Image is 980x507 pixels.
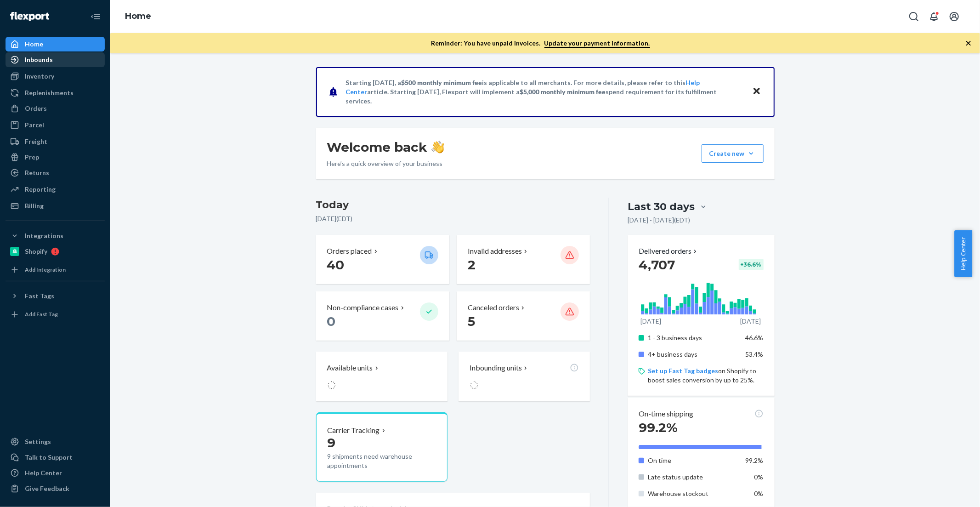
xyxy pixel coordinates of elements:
[457,235,590,284] button: Invalid addresses 2
[6,199,105,213] a: Billing
[327,246,372,256] p: Orders placed
[520,88,606,96] span: $5,000 monthly minimum fee
[6,101,105,116] a: Orders
[25,120,44,130] div: Parcel
[6,244,105,259] a: Shopify
[925,7,943,26] button: Open notifications
[86,7,105,26] button: Close Navigation
[25,185,56,194] div: Reporting
[648,473,738,482] p: Late status update
[431,39,650,48] p: Reminder: You have unpaid invoices.
[648,489,738,498] p: Warehouse stockout
[25,72,54,81] div: Inventory
[746,350,764,358] span: 53.4%
[648,350,738,359] p: 4+ business days
[327,363,373,373] p: Available units
[470,363,522,373] p: Inbounding units
[648,333,738,342] p: 1 - 3 business days
[327,257,345,273] span: 40
[468,313,475,329] span: 5
[6,182,105,197] a: Reporting
[402,79,482,86] span: $500 monthly minimum fee
[6,289,105,303] button: Fast Tags
[639,420,678,435] span: 99.2%
[6,165,105,180] a: Returns
[6,52,105,67] a: Inbounds
[459,352,590,401] button: Inbounding units
[468,302,519,313] p: Canceled orders
[316,291,449,341] button: Non-compliance cases 0
[327,302,399,313] p: Non-compliance cases
[954,230,972,277] button: Help Center
[327,139,444,155] h1: Welcome back
[316,352,448,401] button: Available units
[740,317,761,326] p: [DATE]
[327,313,336,329] span: 0
[25,291,54,301] div: Fast Tags
[6,37,105,51] a: Home
[316,412,448,482] button: Carrier Tracking99 shipments need warehouse appointments
[25,137,47,146] div: Freight
[25,437,51,446] div: Settings
[468,257,476,273] span: 2
[905,7,923,26] button: Open Search Box
[945,7,963,26] button: Open account menu
[628,199,695,214] div: Last 30 days
[327,159,444,168] p: Here’s a quick overview of your business
[25,468,62,478] div: Help Center
[25,266,66,273] div: Add Integration
[328,452,436,470] p: 9 shipments need warehouse appointments
[6,228,105,243] button: Integrations
[25,168,49,177] div: Returns
[25,55,53,64] div: Inbounds
[639,246,699,256] button: Delivered orders
[6,134,105,149] a: Freight
[6,85,105,100] a: Replenishments
[25,88,74,97] div: Replenishments
[6,450,105,465] button: Talk to Support
[648,367,718,375] a: Set up Fast Tag badges
[6,434,105,449] a: Settings
[33,6,51,15] span: Chat
[25,247,47,256] div: Shopify
[702,144,764,163] button: Create new
[628,216,690,225] p: [DATE] - [DATE] ( EDT )
[25,453,73,462] div: Talk to Support
[6,481,105,496] button: Give Feedback
[6,307,105,322] a: Add Fast Tag
[25,201,44,211] div: Billing
[6,69,105,84] a: Inventory
[316,235,449,284] button: Orders placed 40
[25,231,63,240] div: Integrations
[25,40,43,49] div: Home
[328,435,336,450] span: 9
[25,153,39,162] div: Prep
[6,150,105,165] a: Prep
[316,214,590,223] p: [DATE] ( EDT )
[328,425,380,436] p: Carrier Tracking
[10,12,49,21] img: Flexport logo
[457,291,590,341] button: Canceled orders 5
[754,490,764,497] span: 0%
[746,334,764,342] span: 46.6%
[468,246,522,256] p: Invalid addresses
[639,409,693,419] p: On-time shipping
[346,78,743,106] p: Starting [DATE], a is applicable to all merchants. For more details, please refer to this article...
[25,310,58,318] div: Add Fast Tag
[640,317,661,326] p: [DATE]
[739,259,764,270] div: + 36.6 %
[6,466,105,480] a: Help Center
[648,366,763,385] p: on Shopify to boost sales conversion by up to 25%.
[754,473,764,481] span: 0%
[751,85,763,98] button: Close
[6,262,105,277] a: Add Integration
[431,141,444,154] img: hand-wave emoji
[544,39,650,48] a: Update your payment information.
[25,484,69,493] div: Give Feedback
[125,11,151,21] a: Home
[746,456,764,464] span: 99.2%
[316,198,590,212] h3: Today
[6,118,105,132] a: Parcel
